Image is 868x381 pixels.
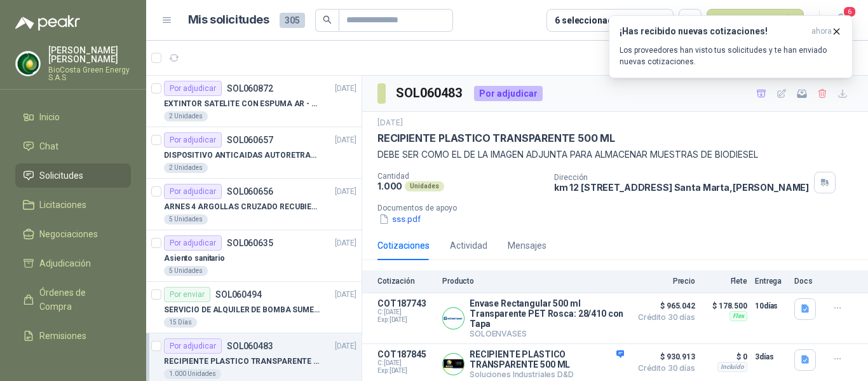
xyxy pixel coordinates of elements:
[164,111,208,121] div: 2 Unidades
[377,117,403,129] p: [DATE]
[811,26,832,37] span: ahora
[280,13,305,28] span: 305
[164,235,222,251] div: Por adjudicar
[620,45,842,67] p: Los proveedores han visto tus solicitudes y te han enviado nuevas cotizaciones.
[15,324,131,348] a: Remisiones
[377,277,435,286] p: Cotización
[442,277,624,286] p: Producto
[15,134,131,158] a: Chat
[843,6,857,18] span: 6
[15,163,131,188] a: Solicitudes
[555,13,623,27] div: 6 seleccionadas
[39,198,86,212] span: Licitaciones
[632,349,695,364] span: $ 930.913
[164,304,322,316] p: SERVICIO DE ALQUILER DE BOMBA SUMERGIBLE DE 1 HP
[15,105,131,129] a: Inicio
[39,110,60,124] span: Inicio
[377,316,435,324] span: Exp: [DATE]
[164,149,322,162] p: DISPOSITIVO ANTICAIDAS AUTORETRACTIL
[15,281,131,319] a: Órdenes de Compra
[450,239,487,253] div: Actividad
[164,369,221,379] div: 1.000 Unidades
[335,134,356,146] p: [DATE]
[377,204,863,212] p: Documentos de apoyo
[227,342,273,350] p: SOL060483
[377,308,435,316] span: C: [DATE]
[377,212,422,226] button: sss.pdf
[508,239,546,253] div: Mensajes
[48,46,131,64] p: [PERSON_NAME] [PERSON_NAME]
[377,172,544,181] p: Cantidad
[227,239,273,247] p: SOL060635
[164,287,210,302] div: Por enviar
[39,256,91,270] span: Adjudicación
[39,329,86,343] span: Remisiones
[443,308,464,329] img: Company Logo
[39,227,98,241] span: Negociaciones
[227,135,273,144] p: SOL060657
[335,237,356,249] p: [DATE]
[335,83,356,95] p: [DATE]
[227,187,273,196] p: SOL060656
[188,11,269,29] h1: Mis solicitudes
[335,289,356,301] p: [DATE]
[39,139,58,153] span: Chat
[146,179,362,230] a: Por adjudicarSOL060656[DATE] ARNES 4 ARGOLLAS CRUZADO RECUBIERTO PVC5 Unidades
[164,81,222,96] div: Por adjudicar
[377,181,402,191] p: 1.000
[470,349,624,370] p: RECIPIENTE PLASTICO TRANSPARENTE 500 ML
[554,173,809,182] p: Dirección
[443,354,464,375] img: Company Logo
[377,349,435,359] p: COT187845
[729,311,747,321] div: Flex
[717,362,747,372] div: Incluido
[707,9,804,32] button: Nueva solicitud
[377,239,430,253] div: Cotizaciones
[48,66,131,81] p: BioCosta Green Energy S.A.S
[830,9,853,32] button: 6
[377,367,435,375] span: Exp: [DATE]
[335,340,356,352] p: [DATE]
[632,277,695,286] p: Precio
[164,317,197,328] div: 15 Días
[39,286,119,314] span: Órdenes de Compra
[620,26,806,37] h3: ¡Has recibido nuevas cotizaciones!
[164,201,322,213] p: ARNES 4 ARGOLLAS CRUZADO RECUBIERTO PVC
[227,84,273,93] p: SOL060872
[470,298,624,329] p: Envase Rectangular 500 ml Transparente PET Rosca: 28/410 con Tapa
[377,148,853,162] p: DEBE SER COMO EL DE LA IMAGEN ADJUNTA PARA ALMACENAR MUESTRAS DE BIODIESEL
[632,298,695,314] span: $ 965.042
[470,329,624,338] p: SOLOENVASES
[164,214,208,225] div: 5 Unidades
[39,169,83,183] span: Solicitudes
[794,277,820,286] p: Docs
[703,349,747,364] p: $ 0
[15,193,131,217] a: Licitaciones
[396,83,464,103] h3: SOL060483
[164,184,222,199] div: Por adjudicar
[703,298,747,314] p: $ 178.500
[146,230,362,282] a: Por adjudicarSOL060635[DATE] Asiento sanitario5 Unidades
[609,15,853,78] button: ¡Has recibido nuevas cotizaciones!ahora Los proveedores han visto tus solicitudes y te han enviad...
[632,364,695,372] span: Crédito 30 días
[164,356,322,368] p: RECIPIENTE PLASTICO TRANSPARENTE 500 ML
[164,266,208,276] div: 5 Unidades
[164,338,222,354] div: Por adjudicar
[146,76,362,127] a: Por adjudicarSOL060872[DATE] EXTINTOR SATELITE CON ESPUMA AR - AFFF2 Unidades
[16,52,40,76] img: Company Logo
[632,314,695,321] span: Crédito 30 días
[15,15,80,31] img: Logo peakr
[474,86,543,101] div: Por adjudicar
[554,182,809,193] p: km 12 [STREET_ADDRESS] Santa Marta , [PERSON_NAME]
[164,253,225,265] p: Asiento sanitario
[146,282,362,333] a: Por enviarSOL060494[DATE] SERVICIO DE ALQUILER DE BOMBA SUMERGIBLE DE 1 HP15 Días
[164,163,208,173] div: 2 Unidades
[703,277,747,286] p: Flete
[470,370,624,379] p: Soluciones Industriales D&D
[405,181,444,191] div: Unidades
[377,298,435,308] p: COT187743
[755,349,787,364] p: 3 días
[164,98,322,110] p: EXTINTOR SATELITE CON ESPUMA AR - AFFF
[15,251,131,275] a: Adjudicación
[323,15,332,24] span: search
